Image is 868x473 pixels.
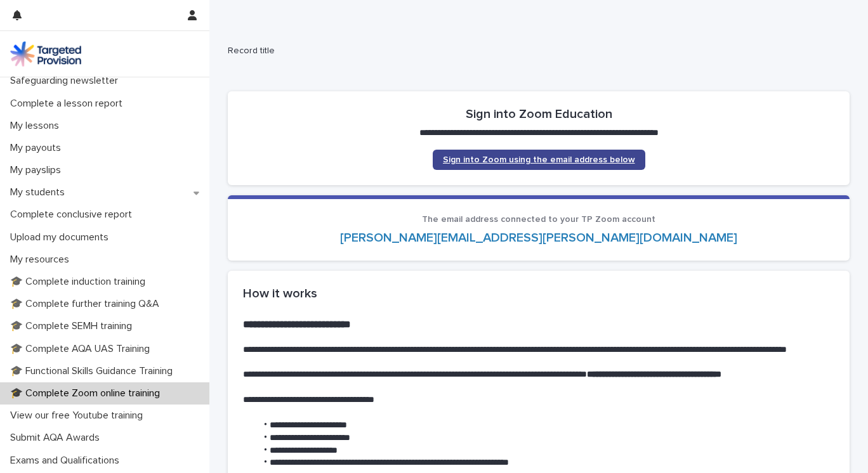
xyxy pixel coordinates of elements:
a: Sign into Zoom using the email address below [433,150,645,170]
p: 🎓 Functional Skills Guidance Training [5,365,183,377]
p: My lessons [5,120,69,132]
p: Complete conclusive report [5,209,142,221]
p: Complete a lesson report [5,98,133,110]
a: [PERSON_NAME][EMAIL_ADDRESS][PERSON_NAME][DOMAIN_NAME] [340,231,737,244]
p: Exams and Qualifications [5,455,129,467]
p: My payouts [5,142,71,154]
p: My students [5,186,75,198]
p: Safeguarding newsletter [5,75,128,87]
h2: How it works [243,286,834,301]
p: 🎓 Complete Zoom online training [5,387,170,399]
p: My payslips [5,164,71,176]
p: My resources [5,254,79,266]
span: The email address connected to your TP Zoom account [422,215,655,224]
h2: Sign into Zoom Education [466,107,612,122]
p: 🎓 Complete further training Q&A [5,298,169,310]
p: 🎓 Complete induction training [5,276,155,288]
p: 🎓 Complete SEMH training [5,320,142,332]
p: Upload my documents [5,231,119,243]
h2: Record title [228,46,845,56]
p: 🎓 Complete AQA UAS Training [5,343,160,355]
p: Submit AQA Awards [5,432,110,444]
img: M5nRWzHhSzIhMunXDL62 [10,41,81,67]
span: Sign into Zoom using the email address below [443,155,635,164]
p: View our free Youtube training [5,410,153,422]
